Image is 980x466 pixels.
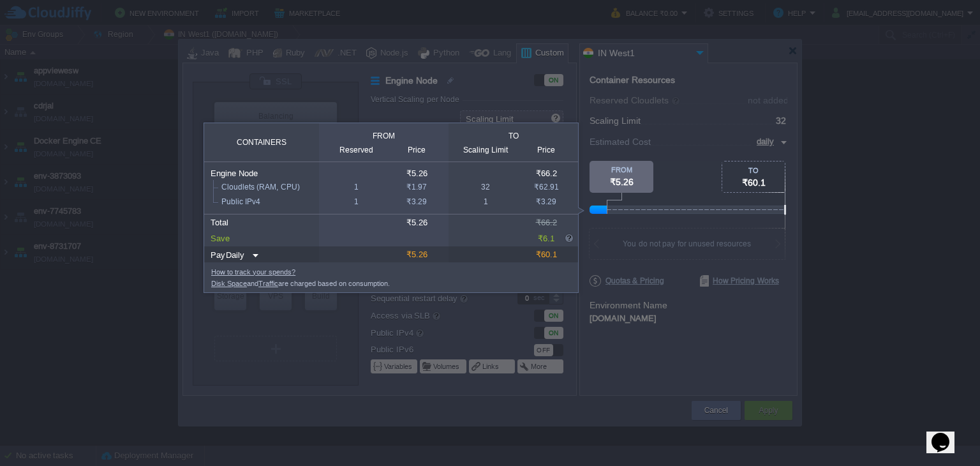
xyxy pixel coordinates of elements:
[388,146,445,155] div: Price
[517,183,575,192] div: ₹62.91
[742,177,766,188] span: ₹60.1
[722,167,785,174] div: TO
[211,247,225,263] div: Pay
[211,268,295,276] a: How to track your spends?
[388,197,445,206] div: ₹3.29
[926,415,967,453] iframe: chat widget
[517,214,575,230] div: ₹66.2
[449,132,578,140] div: to
[454,146,517,155] div: Scaling Limit
[324,197,388,206] div: 1
[211,280,247,287] a: Disk Space
[319,132,449,140] div: from
[211,277,578,289] div: and are charged based on consumption.
[324,146,388,155] div: Reserved
[211,183,319,192] div: Cloudlets (RAM, CPU)
[258,280,278,287] a: Traffic
[454,197,517,206] div: 1
[211,230,319,246] div: Save
[517,197,575,206] div: ₹3.29
[517,230,563,246] div: ₹6.1
[388,246,445,262] div: ₹5.26
[211,214,319,230] div: Total
[388,214,445,230] div: ₹5.26
[211,169,319,178] div: Engine Node
[517,169,575,178] div: ₹66.2
[454,183,517,192] div: 32
[211,197,319,206] div: Public IPv4
[388,169,445,178] div: ₹5.26
[324,183,388,192] div: 1
[517,246,575,262] div: ₹60.1
[590,166,653,174] div: FROM
[610,177,634,187] span: ₹5.26
[388,183,445,192] div: ₹1.97
[207,138,316,147] div: Containers
[517,146,575,155] div: Price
